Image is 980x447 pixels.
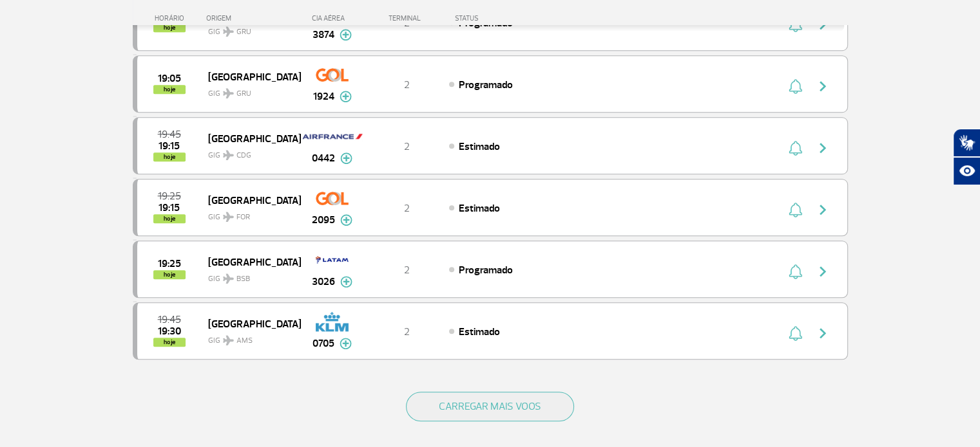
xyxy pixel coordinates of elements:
[404,264,410,277] span: 2
[223,212,234,222] img: destiny_airplane.svg
[312,151,335,166] span: 0442
[208,205,291,223] span: GIG
[459,140,500,153] span: Estimado
[340,29,352,41] img: mais-info-painel-voo.svg
[158,259,181,268] span: 2025-08-27 19:25:00
[953,157,980,185] button: Abrir recursos assistivos.
[236,88,251,100] span: GRU
[208,130,291,147] span: [GEOGRAPHIC_DATA]
[312,27,334,42] span: 3874
[312,212,335,228] span: 2095
[137,14,207,23] div: HORÁRIO
[815,325,831,341] img: seta-direita-painel-voo.svg
[459,202,500,215] span: Estimado
[815,264,831,279] img: seta-direita-painel-voo.svg
[159,203,180,212] span: 2025-08-27 19:15:00
[206,14,300,23] div: ORIGEM
[223,273,234,284] img: destiny_airplane.svg
[153,85,186,94] span: hoje
[459,325,500,338] span: Estimado
[236,335,253,347] span: AMS
[223,150,234,160] img: destiny_airplane.svg
[208,143,291,161] span: GIG
[340,91,352,102] img: mais-info-painel-voo.svg
[404,78,410,91] span: 2
[223,26,234,37] img: destiny_airplane.svg
[448,14,553,23] div: STATUS
[953,129,980,185] div: Plugin de acessibilidade da Hand Talk.
[459,264,513,277] span: Programado
[789,78,802,94] img: sino-painel-voo.svg
[158,130,181,139] span: 2025-08-27 19:45:00
[208,266,291,285] span: GIG
[404,140,410,153] span: 2
[153,338,186,347] span: hoje
[789,325,802,341] img: sino-painel-voo.svg
[815,202,831,217] img: seta-direita-painel-voo.svg
[153,270,186,279] span: hoje
[340,214,352,226] img: mais-info-painel-voo.svg
[223,335,234,345] img: destiny_airplane.svg
[158,192,181,201] span: 2025-08-27 19:25:00
[223,88,234,98] img: destiny_airplane.svg
[815,78,831,94] img: seta-direita-painel-voo.svg
[236,26,251,38] span: GRU
[312,336,334,351] span: 0705
[208,192,291,208] span: [GEOGRAPHIC_DATA]
[208,81,291,100] span: GIG
[340,152,352,164] img: mais-info-painel-voo.svg
[158,327,181,336] span: 2025-08-27 19:30:00
[459,78,513,91] span: Programado
[208,315,291,332] span: [GEOGRAPHIC_DATA]
[312,274,335,289] span: 3026
[236,150,251,161] span: CDG
[789,140,802,156] img: sino-painel-voo.svg
[236,273,250,285] span: BSB
[208,68,291,85] span: [GEOGRAPHIC_DATA]
[158,74,181,83] span: 2025-08-27 19:05:00
[340,338,352,349] img: mais-info-painel-voo.svg
[313,89,334,104] span: 1924
[340,276,352,287] img: mais-info-painel-voo.svg
[159,141,180,151] span: 2025-08-27 19:15:00
[406,392,574,421] button: CARREGAR MAIS VOOS
[365,14,448,23] div: TERMINAL
[789,264,802,279] img: sino-painel-voo.svg
[404,202,410,215] span: 2
[789,202,802,217] img: sino-painel-voo.svg
[158,315,181,324] span: 2025-08-27 19:45:00
[236,212,250,223] span: FOR
[153,152,186,161] span: hoje
[208,328,291,347] span: GIG
[815,140,831,156] img: seta-direita-painel-voo.svg
[953,129,980,157] button: Abrir tradutor de língua de sinais.
[208,253,291,270] span: [GEOGRAPHIC_DATA]
[300,14,365,23] div: CIA AÉREA
[404,325,410,338] span: 2
[153,214,186,223] span: hoje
